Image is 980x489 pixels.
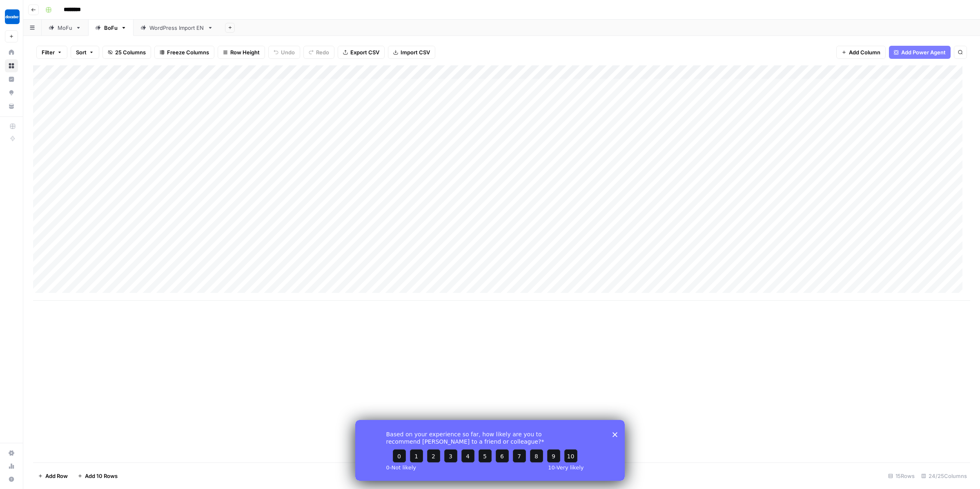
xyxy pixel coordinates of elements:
span: Sort [76,48,87,56]
span: Add Power Agent [901,48,946,56]
a: Your Data [5,100,18,113]
button: Add Row [33,469,73,482]
div: WordPress Import EN [149,24,204,32]
iframe: Survey from AirOps [355,420,625,481]
button: Help + Support [5,473,18,486]
span: Add Column [849,48,880,56]
div: MoFu [58,24,72,32]
button: 25 Columns [102,46,151,59]
button: Undo [268,46,300,59]
div: 15 Rows [885,469,918,482]
a: Browse [5,59,18,72]
span: Add 10 Rows [85,472,118,480]
img: Docebo Logo [5,9,20,24]
span: Freeze Columns [167,48,209,56]
span: Filter [42,48,55,56]
a: WordPress Import EN [134,20,220,36]
span: Add Row [45,472,68,480]
a: Usage [5,460,18,473]
button: Row Height [218,46,265,59]
button: Add Power Agent [889,46,951,59]
span: Export CSV [350,48,379,56]
a: Home [5,46,18,59]
button: Add 10 Rows [73,469,122,482]
div: 24/25 Columns [918,469,970,482]
span: Row Height [230,48,260,56]
a: BoFu [88,20,134,36]
button: Filter [36,46,67,59]
div: BoFu [104,24,118,32]
button: Export CSV [338,46,385,59]
button: Redo [303,46,334,59]
a: Opportunities [5,86,18,99]
span: 25 Columns [115,48,146,56]
a: Insights [5,73,18,86]
span: Import CSV [401,48,430,56]
button: Import CSV [388,46,435,59]
button: Sort [71,46,99,59]
span: Undo [281,48,295,56]
a: Settings [5,447,18,460]
button: Add Column [836,46,886,59]
button: Freeze Columns [154,46,214,59]
a: MoFu [42,20,88,36]
span: Redo [316,48,329,56]
button: Workspace: Docebo [5,7,18,27]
